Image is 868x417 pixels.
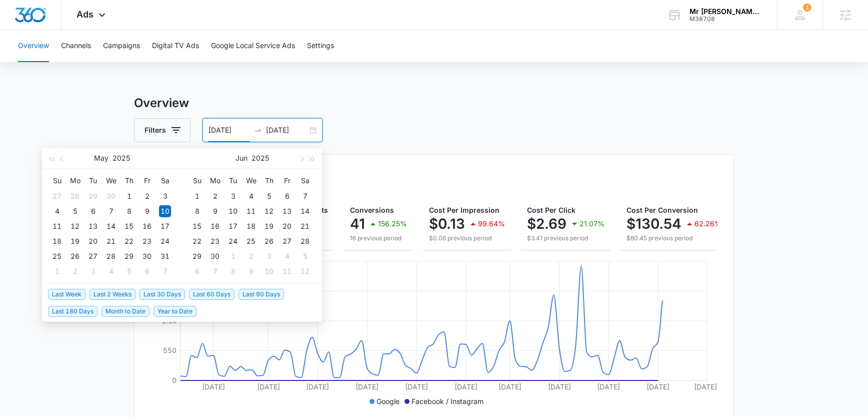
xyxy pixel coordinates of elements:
p: Facebook / Instagram [411,396,483,406]
td: 2025-05-25 [48,249,66,264]
div: 14 [105,220,117,232]
div: 30 [141,250,153,262]
td: 2025-07-07 [206,264,224,279]
td: 2025-05-13 [84,219,102,234]
div: 16 [141,220,153,232]
th: Sa [156,173,174,189]
td: 2025-06-25 [242,234,260,249]
div: 7 [105,205,117,217]
td: 2025-05-31 [156,249,174,264]
div: 20 [281,220,293,232]
button: 2025 [112,148,130,168]
span: Month to Date [101,306,149,317]
div: 27 [281,235,293,247]
div: 6 [191,265,203,277]
td: 2025-04-27 [48,189,66,204]
div: 22 [191,235,203,247]
td: 2025-07-02 [242,249,260,264]
td: 2025-05-16 [138,219,156,234]
td: 2025-06-05 [260,189,278,204]
th: We [102,173,120,189]
p: 99.64% [478,220,505,227]
div: 19 [69,235,81,247]
td: 2025-05-14 [102,219,120,234]
td: 2025-05-20 [84,234,102,249]
div: account id [689,16,762,23]
div: 27 [87,250,99,262]
span: Last 2 Weeks [89,289,135,300]
td: 2025-06-13 [278,204,296,219]
p: $130.54 [626,216,681,232]
div: 13 [281,205,293,217]
div: 7 [209,265,221,277]
th: Fr [138,173,156,189]
input: Start date [208,125,250,136]
tspan: [DATE] [694,382,717,391]
th: Mo [206,173,224,189]
td: 2025-07-03 [260,249,278,264]
span: Year to Date [153,306,196,317]
p: Google [376,396,399,406]
td: 2025-06-29 [188,249,206,264]
div: 13 [87,220,99,232]
p: $2.69 [527,216,566,232]
p: $0.06 previous period [429,234,505,243]
td: 2025-06-07 [296,189,314,204]
th: Th [260,173,278,189]
p: 62.26% [694,220,721,227]
td: 2025-06-24 [224,234,242,249]
td: 2025-06-20 [278,219,296,234]
div: 12 [69,220,81,232]
div: 15 [191,220,203,232]
td: 2025-06-26 [260,234,278,249]
td: 2025-06-04 [102,264,120,279]
td: 2025-07-09 [242,264,260,279]
div: 9 [245,265,257,277]
td: 2025-04-29 [84,189,102,204]
div: 15 [123,220,135,232]
td: 2025-06-22 [188,234,206,249]
td: 2025-05-19 [66,234,84,249]
div: 31 [159,250,171,262]
tspan: 0 [172,376,176,384]
tspan: [DATE] [548,382,571,391]
div: 24 [159,235,171,247]
div: 18 [245,220,257,232]
td: 2025-06-07 [156,264,174,279]
div: 16 [209,220,221,232]
button: Overview [18,30,49,62]
td: 2025-05-01 [120,189,138,204]
td: 2025-05-03 [156,189,174,204]
div: 23 [209,235,221,247]
p: $3.41 previous period [527,234,604,243]
div: 21 [299,220,311,232]
td: 2025-06-02 [206,189,224,204]
tspan: [DATE] [454,382,477,391]
button: May [94,148,108,168]
div: 3 [159,190,171,202]
span: Cost Per Impression [429,206,499,214]
div: 6 [87,205,99,217]
td: 2025-07-05 [296,249,314,264]
th: Fr [278,173,296,189]
td: 2025-05-07 [102,204,120,219]
td: 2025-06-06 [138,264,156,279]
h3: Overview [134,94,734,112]
td: 2025-07-01 [224,249,242,264]
div: 6 [141,265,153,277]
td: 2025-05-12 [66,219,84,234]
td: 2025-05-29 [120,249,138,264]
td: 2025-06-19 [260,219,278,234]
div: 23 [141,235,153,247]
div: 11 [281,265,293,277]
p: 21.07% [579,220,604,227]
td: 2025-06-12 [260,204,278,219]
tspan: [DATE] [202,382,225,391]
tspan: [DATE] [498,382,521,391]
div: 4 [105,265,117,277]
td: 2025-06-18 [242,219,260,234]
div: 4 [281,250,293,262]
div: 24 [227,235,239,247]
button: Jun [235,148,247,168]
td: 2025-05-28 [102,249,120,264]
